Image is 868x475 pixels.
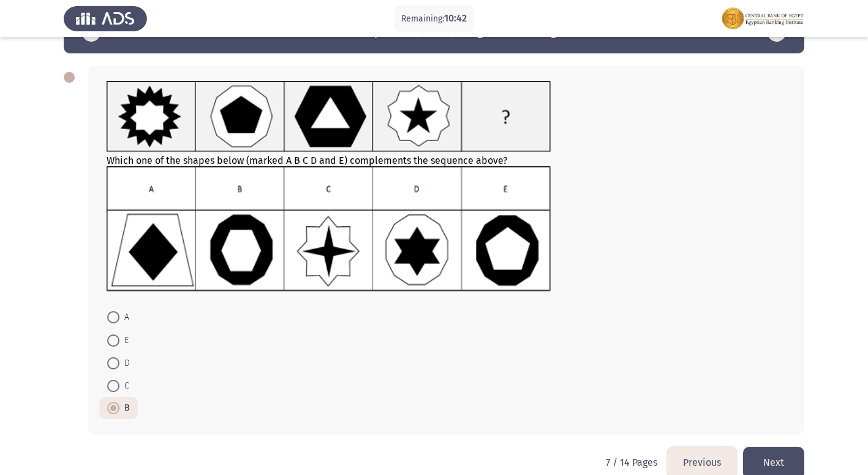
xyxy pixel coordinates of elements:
img: UkFYMDA4NkFfQ0FUXzIwMjEucG5nMTYyMjAzMjk5NTY0Mw==.png [107,81,551,152]
span: C [119,379,129,393]
span: E [119,333,129,348]
span: 10:42 [444,12,467,24]
p: 7 / 14 Pages [606,457,657,468]
span: D [119,356,130,371]
img: Assess Talent Management logo [64,1,147,36]
span: B [119,401,130,415]
img: Assessment logo of FOCUS Assessment 3 Modules EN [721,1,804,36]
img: UkFYMDA4NkJfdXBkYXRlZF9DQVRfMjAyMS5wbmcxNjIyMDMzMDM0MDMy.png [107,166,551,292]
span: A [119,310,129,325]
p: Remaining: [401,11,467,26]
div: Which one of the shapes below (marked A B C D and E) complements the sequence above? [107,81,786,294]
